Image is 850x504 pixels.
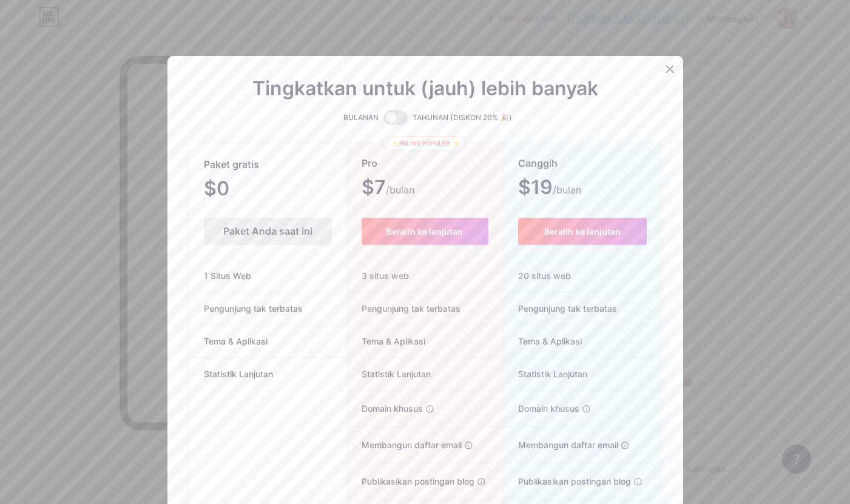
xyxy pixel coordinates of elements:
[518,336,582,346] font: Tema & Aplikasi
[204,336,268,346] font: Tema & Aplikasi
[386,226,463,237] font: Beralih ke lanjutan
[204,176,229,200] font: $0
[518,157,558,169] font: Canggih
[553,184,581,196] font: /bulan
[362,403,423,414] font: Domain khusus
[362,303,460,314] font: Pengunjung tak terbatas
[362,157,377,169] font: Pro
[362,440,462,450] font: Membangun daftar email
[518,369,587,379] font: Statistik Lanjutan
[204,303,303,314] font: Pengunjung tak terbatas
[343,113,379,122] font: BULANAN
[362,336,425,346] font: Tema & Aplikasi
[391,139,459,147] font: ✨ Paling populer ✨
[518,270,571,281] font: 20 situs web
[544,226,621,237] font: Beralih ke lanjutan
[518,476,631,486] font: Publikasikan postingan blog
[386,184,414,196] font: /bulan
[204,369,273,379] font: Statistik Lanjutan
[252,76,598,100] font: Tingkatkan untuk (jauh) lebih banyak
[204,158,259,170] font: Paket gratis
[518,440,618,450] font: Membangun daftar email
[518,303,617,314] font: Pengunjung tak terbatas
[362,476,474,486] font: Publikasikan postingan blog
[204,270,251,281] font: 1 Situs Web
[518,218,646,245] button: Beralih ke lanjutan
[223,225,312,237] font: Paket Anda saat ini
[518,175,553,199] font: $19
[362,369,431,379] font: Statistik Lanjutan
[362,218,488,245] button: Beralih ke lanjutan
[518,403,579,414] font: Domain khusus
[362,270,409,281] font: 3 situs web
[413,113,512,122] font: TAHUNAN (DISKON 20% 🎉)
[362,175,386,199] font: $7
